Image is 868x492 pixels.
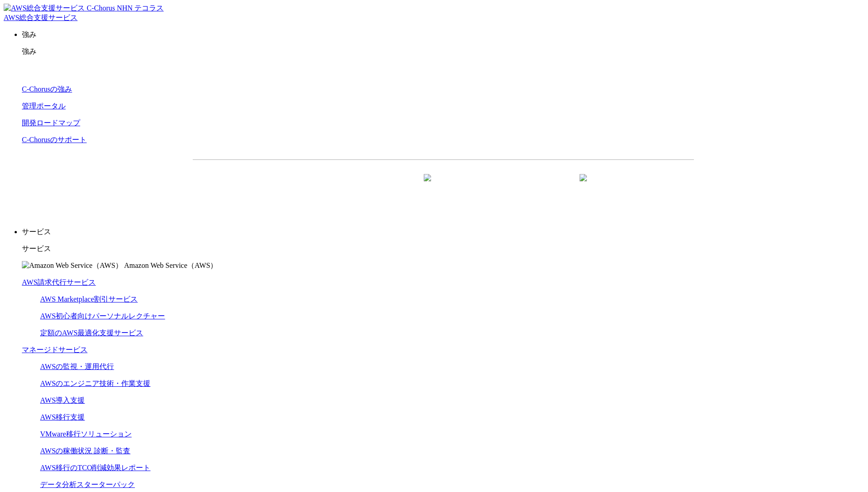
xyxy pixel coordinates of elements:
a: マネージドサービス [22,346,87,354]
a: 定額のAWS最適化支援サービス [40,329,143,337]
a: データ分析スターターパック [40,481,135,488]
a: AWS総合支援サービス C-Chorus NHN テコラスAWS総合支援サービス [4,4,164,21]
a: AWSの稼働状況 診断・監査 [40,447,130,455]
a: C-Chorusのサポート [22,136,87,143]
a: AWS移行のTCO削減効果レポート [40,464,150,471]
a: AWS初心者向けパーソナルレクチャー [40,312,165,320]
img: Amazon Web Service（AWS） [22,261,123,271]
a: AWSの監視・運用代行 [40,363,114,370]
a: まずは相談する [448,174,595,197]
a: AWS導入支援 [40,396,85,404]
a: 管理ポータル [22,102,66,110]
p: 強み [22,47,864,56]
a: VMware移行ソリューション [40,430,132,438]
span: Amazon Web Service（AWS） [124,261,217,269]
a: AWS請求代行サービス [22,278,96,286]
a: AWS Marketplace割引サービス [40,295,138,303]
img: 矢印 [424,174,431,198]
a: 資料を請求する [292,174,439,197]
img: 矢印 [580,174,587,198]
p: サービス [22,244,864,254]
p: 強み [22,30,864,40]
p: サービス [22,227,864,237]
a: AWS移行支援 [40,413,85,421]
a: AWSのエンジニア技術・作業支援 [40,379,150,387]
img: AWS総合支援サービス C-Chorus [4,4,115,13]
a: 開発ロードマップ [22,119,80,127]
a: C-Chorusの強み [22,85,72,93]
